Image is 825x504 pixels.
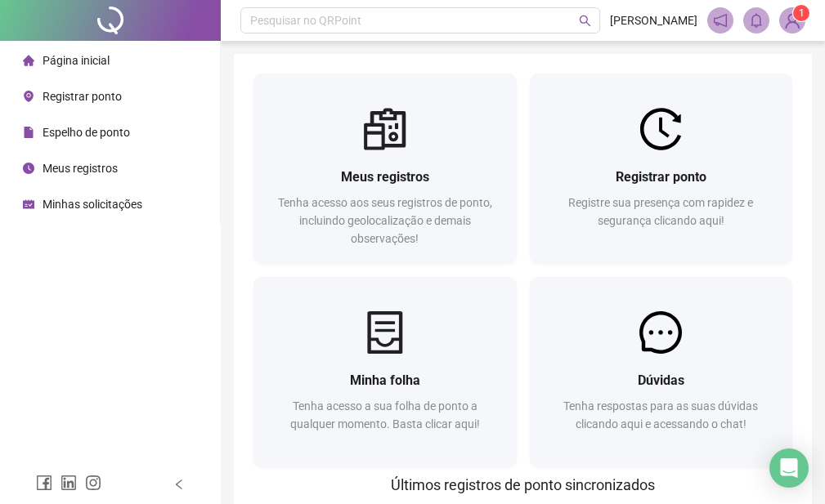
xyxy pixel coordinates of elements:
[799,7,805,19] span: 1
[610,11,697,29] span: [PERSON_NAME]
[568,196,753,227] span: Registre sua presença com rapidez e segurança clicando aqui!
[85,475,101,491] span: instagram
[23,198,34,210] span: schedule
[43,126,130,139] span: Espelho de ponto
[563,399,758,430] span: Tenha respostas para as suas dúvidas clicando aqui e acessando o chat!
[769,448,809,488] div: Open Intercom Messenger
[290,399,480,430] span: Tenha acesso a sua folha de ponto a qualquer momento. Basta clicar aqui!
[341,169,429,185] span: Meus registros
[530,277,793,467] a: DúvidasTenha respostas para as suas dúvidas clicando aqui e acessando o chat!
[278,196,492,245] span: Tenha acesso aos seus registros de ponto, incluindo geolocalização e demais observações!
[780,8,805,33] img: 89360
[350,372,420,388] span: Minha folha
[793,5,809,21] sup: Atualize o seu contato no menu Meus Dados
[530,74,793,264] a: Registrar pontoRegistre sua presença com rapidez e segurança clicando aqui!
[391,476,655,493] span: Últimos registros de ponto sincronizados
[616,169,706,185] span: Registrar ponto
[43,162,118,175] span: Meus registros
[749,13,764,28] span: bell
[43,54,110,67] span: Página inicial
[638,372,684,388] span: Dúvidas
[253,277,517,467] a: Minha folhaTenha acesso a sua folha de ponto a qualquer momento. Basta clicar aqui!
[253,74,517,264] a: Meus registrosTenha acesso aos seus registros de ponto, incluindo geolocalização e demais observa...
[43,90,122,103] span: Registrar ponto
[713,13,728,28] span: notification
[23,127,34,138] span: file
[173,479,185,490] span: left
[579,15,591,27] span: search
[23,163,34,174] span: clock-circle
[43,198,142,211] span: Minhas solicitações
[23,91,34,102] span: environment
[61,475,77,491] span: linkedin
[23,55,34,66] span: home
[36,475,52,491] span: facebook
